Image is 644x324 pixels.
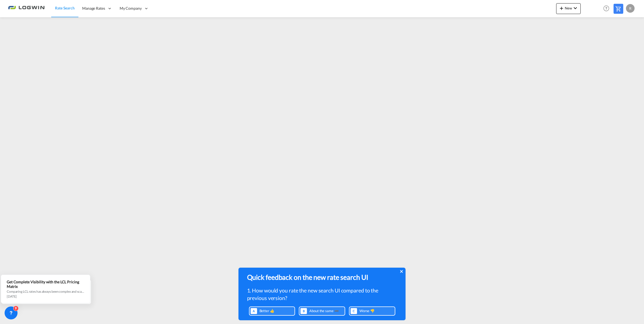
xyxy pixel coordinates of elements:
div: R [626,4,635,13]
button: icon-plus 400-fgNewicon-chevron-down [556,3,581,14]
span: My Company [120,6,142,11]
span: Help [602,4,611,13]
md-icon: icon-plus 400-fg [558,5,565,11]
span: Rate Search [55,6,75,10]
span: New [558,6,579,10]
span: Manage Rates [82,6,105,11]
img: 2761ae10d95411efa20a1f5e0282d2d7.png [8,2,44,15]
md-icon: icon-chevron-down [572,5,579,11]
div: Help [602,4,614,13]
